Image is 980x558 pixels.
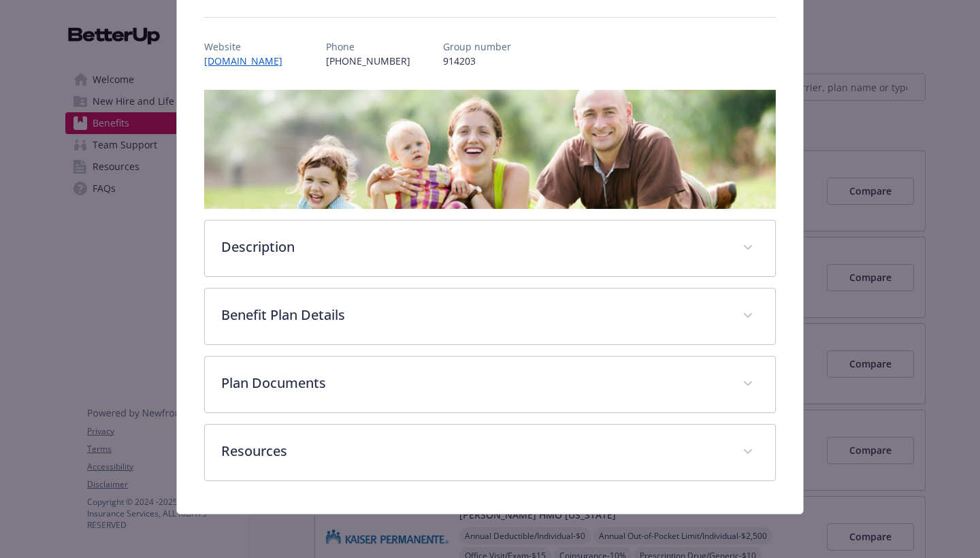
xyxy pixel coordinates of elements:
div: Benefit Plan Details [205,289,775,344]
img: banner [204,90,776,209]
div: Description [205,220,775,276]
div: Resources [205,425,775,480]
p: Website [204,39,293,54]
p: Phone [326,39,410,54]
div: Plan Documents [205,357,775,412]
p: [PHONE_NUMBER] [326,54,410,68]
p: Benefit Plan Details [221,305,726,325]
a: [DOMAIN_NAME] [204,54,293,67]
p: Group number [443,39,511,54]
p: Plan Documents [221,373,726,393]
p: Resources [221,441,726,461]
p: 914203 [443,54,511,68]
p: Description [221,237,726,257]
